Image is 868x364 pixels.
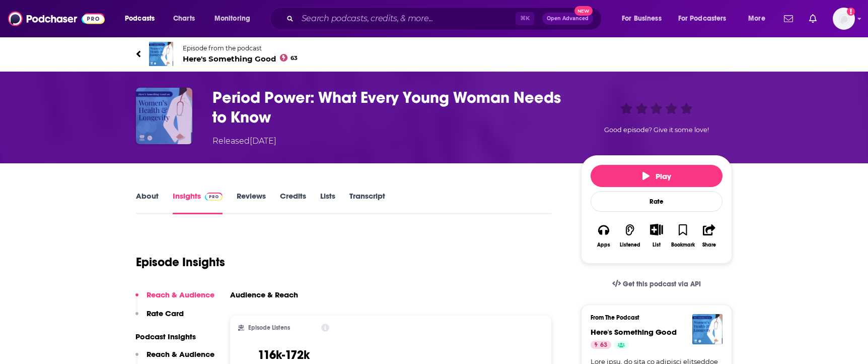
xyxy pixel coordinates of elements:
[147,349,214,359] p: Reach & Audience
[604,126,709,134] span: Good episode? Give it some love!
[617,217,643,254] button: Listened
[516,12,534,25] span: ⌘ K
[542,13,593,25] button: Open AdvancedNew
[125,12,155,26] span: Podcasts
[623,280,701,288] span: Get this podcast via API
[147,309,184,318] p: Rate Card
[833,8,855,30] img: User Profile
[692,314,722,344] img: Here's Something Good
[604,272,709,296] a: Get this podcast via API
[702,242,716,248] div: Share
[135,309,184,327] button: Rate Card
[620,242,640,248] div: Listened
[173,12,195,26] span: Charts
[8,9,105,28] img: Podchaser - Follow, Share and Rate Podcasts
[646,224,667,235] button: Show More Button
[547,16,589,21] span: Open Advanced
[279,7,611,30] div: Search podcasts, credits, & more...
[237,191,266,214] a: Reviews
[591,217,617,254] button: Apps
[615,11,674,27] button: open menu
[149,42,173,66] img: Here's Something Good
[212,88,565,127] h3: Period Power: What Every Young Woman Needs to Know
[349,191,385,214] a: Transcript
[212,135,276,147] div: Released [DATE]
[780,10,797,27] a: Show notifications dropdown
[136,88,192,144] img: Period Power: What Every Young Woman Needs to Know
[741,11,778,27] button: open menu
[291,56,298,60] span: 63
[167,11,201,27] a: Charts
[205,193,223,201] img: Podchaser Pro
[591,327,677,337] a: Here's Something Good
[805,10,821,27] a: Show notifications dropdown
[118,11,168,27] button: open menu
[670,217,696,254] button: Bookmark
[136,191,159,214] a: About
[280,191,306,214] a: Credits
[833,8,855,30] span: Logged in as AutumnKatie
[748,12,765,26] span: More
[135,290,214,309] button: Reach & Audience
[591,341,611,349] a: 63
[320,191,335,214] a: Lists
[136,255,225,270] h1: Episode Insights
[591,191,722,212] div: Rate
[136,42,732,66] a: Here's Something GoodEpisode from the podcastHere's Something Good63
[847,8,855,16] svg: Add a profile image
[173,191,223,214] a: InsightsPodchaser Pro
[642,171,671,181] span: Play
[183,44,298,52] span: Episode from the podcast
[574,6,593,16] span: New
[258,347,310,362] h3: 116k-172k
[147,290,214,299] p: Reach & Audience
[207,11,263,27] button: open menu
[643,217,670,254] div: Show More ButtonList
[230,290,298,299] h3: Audience & Reach
[671,242,695,248] div: Bookmark
[653,241,661,248] div: List
[622,12,662,26] span: For Business
[600,340,607,350] span: 63
[214,12,250,26] span: Monitoring
[696,217,722,254] button: Share
[298,11,516,27] input: Search podcasts, credits, & more...
[591,165,722,187] button: Play
[672,11,741,27] button: open menu
[591,314,714,321] h3: From The Podcast
[833,8,855,30] button: Show profile menu
[248,324,290,331] h2: Episode Listens
[678,12,727,26] span: For Podcasters
[597,242,610,248] div: Apps
[183,54,298,64] span: Here's Something Good
[135,332,214,341] p: Podcast Insights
